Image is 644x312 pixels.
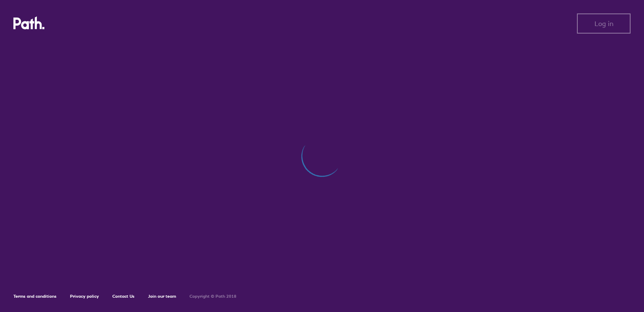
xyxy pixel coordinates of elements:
a: Join our team [148,294,176,299]
h6: Copyright © Path 2018 [190,294,236,299]
a: Contact Us [112,294,135,299]
a: Terms and conditions [13,294,57,299]
button: Log in [577,13,631,34]
span: Log in [595,20,613,27]
a: Privacy policy [70,294,99,299]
